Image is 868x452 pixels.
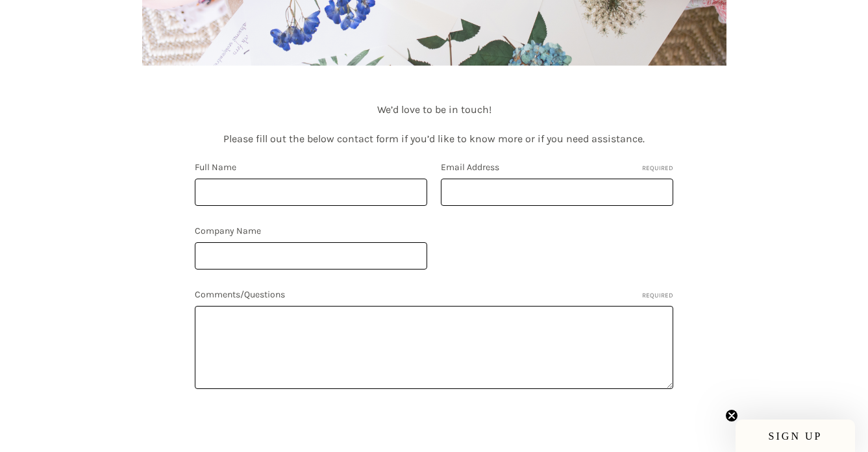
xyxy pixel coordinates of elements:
[195,160,427,174] label: Full Name
[377,103,491,116] font: We’d love to be in touch!
[736,420,855,452] div: SIGN UPClose teaser
[769,431,823,442] span: SIGN UP
[642,291,673,301] small: Required
[725,409,738,422] button: Close teaser
[195,224,427,238] label: Company Name
[642,164,673,173] small: Required
[195,288,673,301] label: Comments/Questions
[223,132,645,145] font: Please fill out the below contact form if you’d like to know more or if you need assistance.
[441,160,673,174] label: Email Address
